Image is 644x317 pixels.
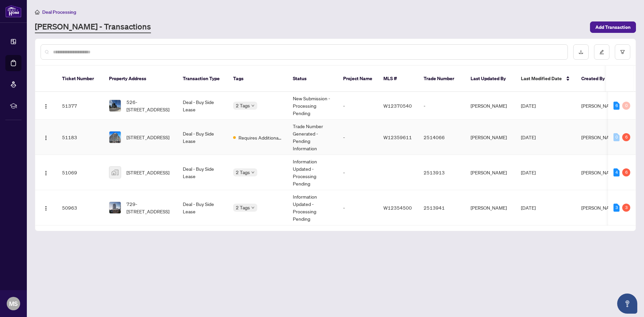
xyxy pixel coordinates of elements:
[338,155,378,190] td: -
[465,190,516,225] td: [PERSON_NAME]
[177,155,228,190] td: Deal - Buy Side Lease
[251,171,255,174] span: down
[622,204,630,212] div: 3
[581,103,618,109] span: [PERSON_NAME]
[43,170,49,176] img: Logo
[41,167,51,178] button: Logo
[5,5,21,17] img: logo
[594,44,609,60] button: edit
[287,120,338,155] td: Trade Number Generated - Pending Information
[57,190,104,225] td: 50963
[581,169,618,175] span: [PERSON_NAME]
[35,10,40,14] span: home
[41,132,51,143] button: Logo
[622,168,630,176] div: 6
[177,120,228,155] td: Deal - Buy Side Lease
[418,155,465,190] td: 2513913
[228,66,287,92] th: Tags
[465,66,516,92] th: Last Updated By
[383,103,412,109] span: W12370540
[338,190,378,225] td: -
[236,168,250,176] span: 2 Tags
[338,92,378,120] td: -
[465,155,516,190] td: [PERSON_NAME]
[418,66,465,92] th: Trade Number
[465,92,516,120] td: [PERSON_NAME]
[579,50,583,54] span: download
[251,206,255,209] span: down
[287,92,338,120] td: New Submission - Processing Pending
[465,120,516,155] td: [PERSON_NAME]
[613,168,620,176] div: 4
[177,66,228,92] th: Transaction Type
[516,66,576,92] th: Last Modified Date
[43,135,49,141] img: Logo
[287,190,338,225] td: Information Updated - Processing Pending
[109,100,121,111] img: thumbnail-img
[251,104,255,107] span: down
[287,155,338,190] td: Information Updated - Processing Pending
[383,205,412,211] span: W12354500
[338,120,378,155] td: -
[126,169,169,176] span: [STREET_ADDRESS]
[573,44,589,60] button: download
[57,120,104,155] td: 51183
[126,134,169,141] span: [STREET_ADDRESS]
[383,134,412,140] span: W12359611
[620,50,625,54] span: filter
[521,169,536,175] span: [DATE]
[622,133,630,141] div: 6
[576,66,616,92] th: Created By
[57,155,104,190] td: 51069
[177,190,228,225] td: Deal - Buy Side Lease
[613,133,620,141] div: 0
[109,202,121,213] img: thumbnail-img
[622,102,630,110] div: 0
[581,134,618,140] span: [PERSON_NAME]
[418,190,465,225] td: 2513941
[521,134,536,140] span: [DATE]
[109,167,121,178] img: thumbnail-img
[236,102,250,109] span: 2 Tags
[236,204,250,211] span: 2 Tags
[595,22,631,33] span: Add Transaction
[617,294,637,314] button: Open asap
[41,202,51,213] button: Logo
[41,100,51,111] button: Logo
[126,200,172,215] span: 729-[STREET_ADDRESS]
[9,299,18,308] span: MS
[590,21,636,33] button: Add Transaction
[238,134,282,141] span: Requires Additional Docs
[521,103,536,109] span: [DATE]
[338,66,378,92] th: Project Name
[599,50,604,54] span: edit
[104,66,177,92] th: Property Address
[57,66,104,92] th: Ticket Number
[521,75,562,82] span: Last Modified Date
[615,44,630,60] button: filter
[109,131,121,143] img: thumbnail-img
[613,204,620,212] div: 3
[287,66,338,92] th: Status
[57,92,104,120] td: 51377
[126,98,172,113] span: 526-[STREET_ADDRESS]
[581,205,618,211] span: [PERSON_NAME]
[177,92,228,120] td: Deal - Buy Side Lease
[43,104,49,109] img: Logo
[613,102,620,110] div: 6
[418,120,465,155] td: 2514066
[521,205,536,211] span: [DATE]
[35,21,151,33] a: [PERSON_NAME] - Transactions
[43,206,49,211] img: Logo
[418,92,465,120] td: -
[378,66,418,92] th: MLS #
[42,9,76,15] span: Deal Processing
